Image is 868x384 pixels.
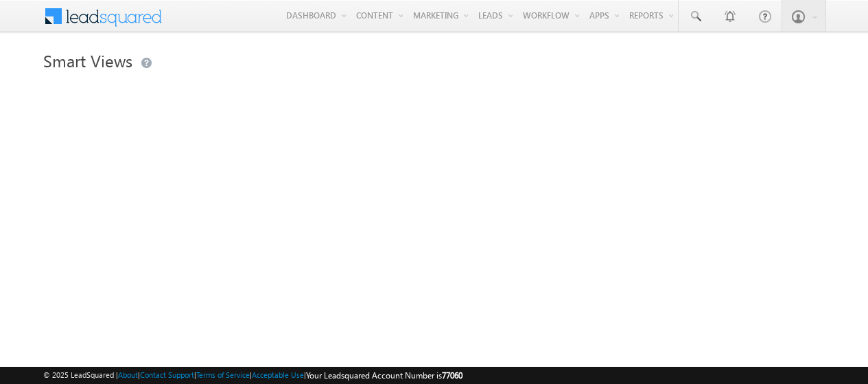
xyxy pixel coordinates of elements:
[43,49,132,71] span: Smart Views
[442,370,462,381] span: 77060
[118,370,138,379] a: About
[306,370,462,381] span: Your Leadsquared Account Number is
[196,370,250,379] a: Terms of Service
[252,370,304,379] a: Acceptable Use
[140,370,194,379] a: Contact Support
[43,369,462,382] span: © 2025 LeadSquared | | | | |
